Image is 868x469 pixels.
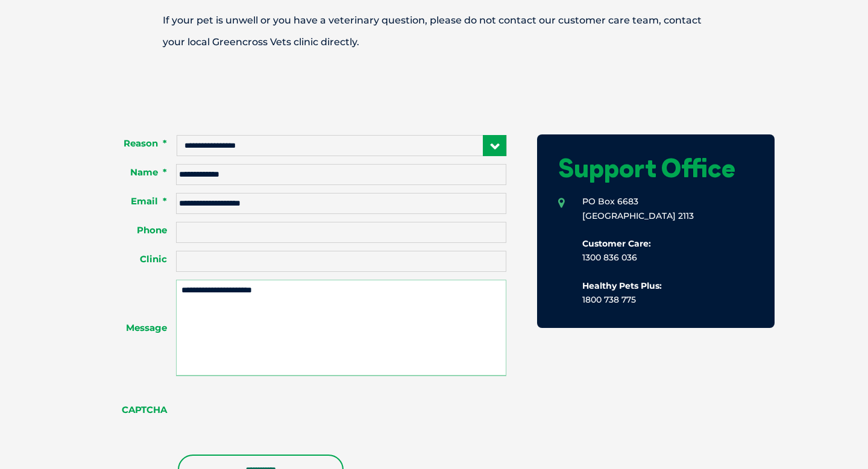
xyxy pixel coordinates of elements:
[93,137,176,150] label: Reason
[558,156,753,181] h1: Support Office
[93,404,176,416] label: CAPTCHA
[93,166,176,178] label: Name
[93,253,176,265] label: Clinic
[582,238,651,249] b: Customer Care:
[582,280,662,291] b: Healthy Pets Plus:
[121,10,747,53] p: If your pet is unwell or you have a veterinary question, please do not contact our customer care ...
[558,195,753,307] li: PO Box 6683 [GEOGRAPHIC_DATA] 2113 1300 836 036 1800 738 775
[93,195,176,207] label: Email
[93,224,176,236] label: Phone
[176,388,359,435] iframe: reCAPTCHA
[93,322,176,334] label: Message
